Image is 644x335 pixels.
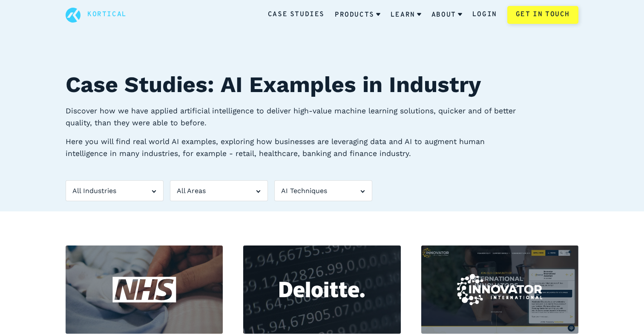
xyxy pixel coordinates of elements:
[335,4,380,26] a: Products
[66,180,164,202] div: All Industries
[66,245,223,334] a: NHS client logo
[66,105,527,129] p: Discover how we have applied artificial intelligence to deliver high-value machine learning solut...
[268,9,325,20] a: Case Studies
[391,4,421,26] a: Learn
[243,245,400,334] a: Deloitte client logo
[279,282,365,298] img: Deloitte client logo
[66,68,578,101] h1: Case Studies: AI Examples in Industry
[431,4,462,26] a: About
[507,6,578,24] a: Get in touch
[112,272,176,307] img: NHS client logo
[457,274,542,305] img: Innovator International client logo
[66,136,527,159] p: Here you will find real world AI examples, exploring how businesses are leveraging data and AI to...
[87,9,127,20] a: Kortical
[274,180,372,202] div: AI Techniques
[421,245,578,334] a: Innovator International client logo
[472,9,497,20] a: Login
[170,180,268,202] div: All Areas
